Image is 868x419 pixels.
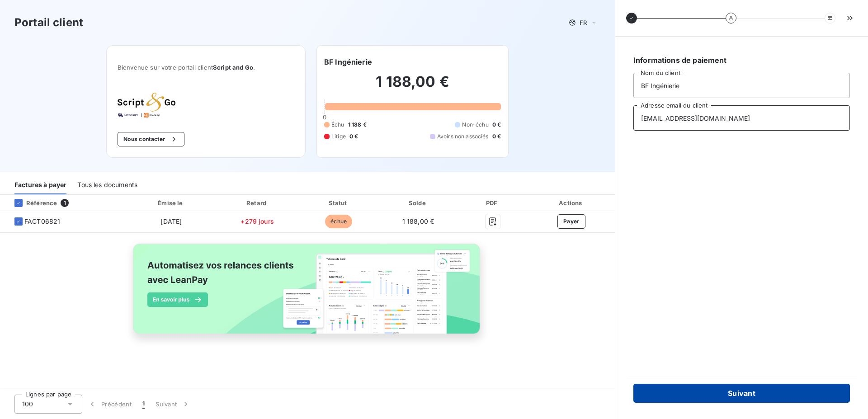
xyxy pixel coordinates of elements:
div: Factures à payer [14,175,66,194]
button: Suivant [633,384,850,403]
div: Retard [218,198,297,207]
span: 0 € [492,121,501,129]
div: Actions [530,198,613,207]
span: 1 188,00 € [402,217,434,225]
span: Avoirs non associés [437,132,489,141]
input: placeholder [633,105,850,131]
span: Bienvenue sur votre portail client . [118,64,294,71]
img: Company logo [118,93,175,118]
span: 1 [61,199,69,207]
button: 1 [137,395,150,414]
span: FR [580,19,587,26]
span: [DATE] [160,217,182,225]
div: Référence [7,199,57,207]
h3: Portail client [14,14,83,31]
span: Échu [331,121,344,129]
h2: 1 188,00 € [324,73,501,100]
span: 0 € [349,132,358,141]
span: 1 188 € [348,121,367,129]
button: Nous contacter [118,132,184,146]
span: +279 jours [241,217,274,225]
button: Suivant [150,395,196,414]
span: Script and Go [213,64,253,71]
span: échue [325,215,352,228]
span: 0 € [492,132,501,141]
div: Solde [381,198,455,207]
span: 0 [323,113,326,121]
div: Statut [300,198,377,207]
div: Tous les documents [77,175,137,194]
div: Émise le [128,198,214,207]
span: Non-échu [462,121,488,129]
span: FACT06821 [24,217,60,226]
button: Précédent [82,395,137,414]
img: banner [125,238,490,349]
h6: BF Ingénierie [324,56,372,67]
h6: Informations de paiement [633,55,850,66]
span: 1 [142,400,145,409]
div: PDF [459,198,526,207]
span: Litige [331,132,346,141]
input: placeholder [633,73,850,98]
button: Payer [557,214,585,229]
span: 100 [22,400,33,409]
